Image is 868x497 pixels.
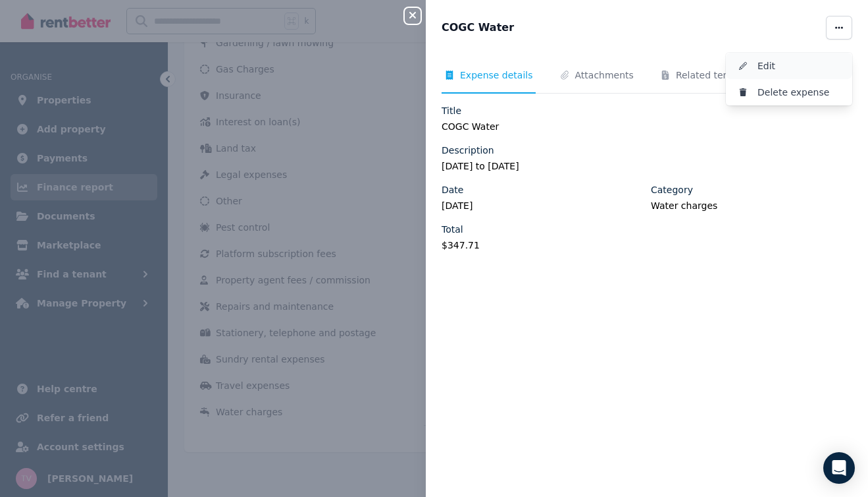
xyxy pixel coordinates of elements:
[442,223,463,236] label: Total
[757,58,842,74] span: Edit
[575,69,634,82] span: Attachments
[442,20,514,36] span: COGC Water
[442,104,461,117] label: Title
[757,84,842,100] span: Delete expense
[442,199,643,212] legend: [DATE]
[726,53,852,79] button: Edit
[442,69,852,94] nav: Tabs
[651,183,693,196] label: Category
[442,120,852,133] legend: COGC Water
[442,144,494,157] label: Description
[442,160,852,173] legend: [DATE] to [DATE]
[651,199,852,212] legend: Water charges
[460,69,533,82] span: Expense details
[442,239,643,252] legend: $347.71
[676,69,765,82] span: Related tenant bills
[726,79,852,105] button: Delete expense
[442,183,463,196] label: Date
[823,452,855,484] div: Open Intercom Messenger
